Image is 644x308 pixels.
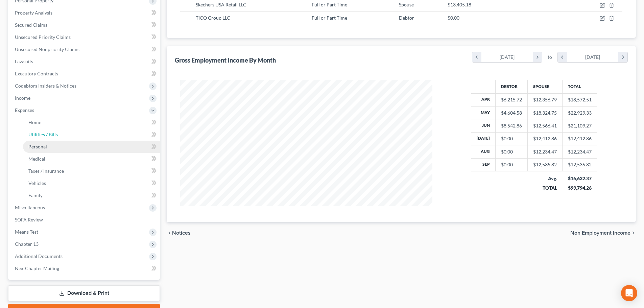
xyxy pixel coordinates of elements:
[568,175,592,182] div: $16,632.37
[563,145,597,158] td: $12,234.47
[175,56,276,64] div: Gross Employment Income By Month
[8,285,160,301] a: Download & Print
[9,214,160,226] a: SOFA Review
[23,128,160,141] a: Utilities / Bills
[9,43,160,55] a: Unsecured Nonpriority Claims
[167,230,172,236] i: chevron_left
[568,185,592,191] div: $99,794.26
[399,15,414,21] span: Debtor
[471,106,496,119] th: May
[15,58,33,64] span: Lawsuits
[528,80,563,93] th: Spouse
[448,2,471,7] span: $13,405.18
[9,31,160,43] a: Unsecured Priority Claims
[501,96,522,103] div: $6,215.72
[481,52,533,62] div: [DATE]
[501,135,522,142] div: $0.00
[28,180,46,186] span: Vehicles
[312,15,347,21] span: Full or Part Time
[15,22,47,28] span: Secured Claims
[28,132,58,137] span: Utilities / Bills
[558,52,567,62] i: chevron_left
[196,2,246,7] span: Skechers USA Retail LLC
[533,148,557,155] div: $12,234.47
[630,230,636,236] i: chevron_right
[563,119,597,132] td: $21,109.27
[563,106,597,119] td: $22,929.33
[23,116,160,128] a: Home
[15,265,59,271] span: NextChapter Mailing
[28,168,64,174] span: Taxes / Insurance
[563,80,597,93] th: Total
[548,54,552,61] span: to
[23,141,160,153] a: Personal
[15,71,58,76] span: Executory Contracts
[15,253,63,259] span: Additional Documents
[533,175,557,182] div: Avg.
[621,285,637,301] div: Open Intercom Messenger
[471,93,496,106] th: Apr
[23,177,160,189] a: Vehicles
[563,93,597,106] td: $18,572.51
[533,110,557,116] div: $18,324.75
[15,83,76,89] span: Codebtors Insiders & Notices
[28,119,41,125] span: Home
[15,217,43,222] span: SOFA Review
[23,153,160,165] a: Medical
[15,46,79,52] span: Unsecured Nonpriority Claims
[15,10,52,16] span: Property Analysis
[533,185,557,191] div: TOTAL
[533,96,557,103] div: $12,356.79
[23,189,160,202] a: Family
[501,148,522,155] div: $0.00
[9,7,160,19] a: Property Analysis
[496,80,528,93] th: Debtor
[23,165,160,177] a: Taxes / Insurance
[15,241,39,247] span: Chapter 13
[28,144,47,149] span: Personal
[9,19,160,31] a: Secured Claims
[15,95,30,101] span: Income
[471,119,496,132] th: Jun
[501,110,522,116] div: $4,604.58
[399,2,414,7] span: Spouse
[472,52,481,62] i: chevron_left
[618,52,627,62] i: chevron_right
[471,132,496,145] th: [DATE]
[533,52,542,62] i: chevron_right
[9,262,160,275] a: NextChapter Mailing
[28,156,45,162] span: Medical
[570,230,630,236] span: Non Employment Income
[448,15,459,21] span: $0.00
[196,15,230,21] span: TICO Group LLC
[570,230,636,236] button: Non Employment Income chevron_right
[471,145,496,158] th: Aug
[533,161,557,168] div: $12,535.82
[501,161,522,168] div: $0.00
[501,122,522,129] div: $8,542.86
[15,205,45,210] span: Miscellaneous
[563,158,597,171] td: $12,535.82
[563,132,597,145] td: $12,412.86
[312,2,347,7] span: Full or Part Time
[533,122,557,129] div: $12,566.41
[9,55,160,68] a: Lawsuits
[15,107,34,113] span: Expenses
[15,34,71,40] span: Unsecured Priority Claims
[567,52,619,62] div: [DATE]
[167,230,191,236] button: chevron_left Notices
[15,229,38,235] span: Means Test
[471,158,496,171] th: Sep
[533,135,557,142] div: $12,412.86
[9,68,160,80] a: Executory Contracts
[28,192,43,198] span: Family
[172,230,191,236] span: Notices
